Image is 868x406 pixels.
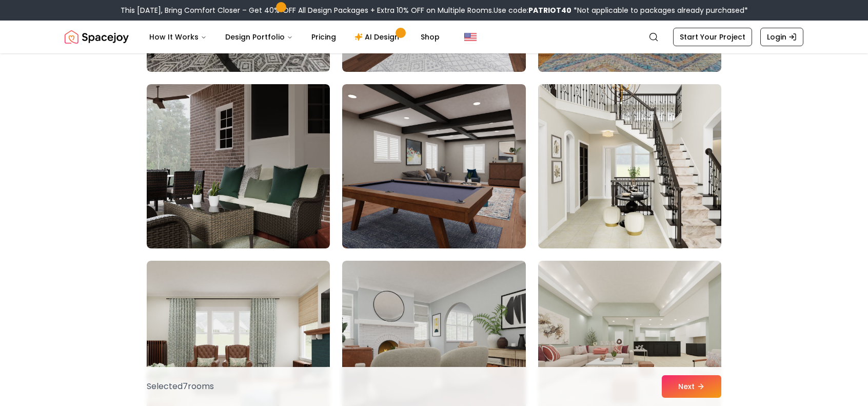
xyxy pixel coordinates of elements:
button: How It Works [141,27,215,47]
nav: Main [141,27,448,47]
img: United States [464,31,477,43]
a: Login [760,28,803,46]
img: Room room-56 [342,84,525,248]
a: Pricing [303,27,344,47]
span: *Not applicable to packages already purchased* [571,5,748,15]
button: Design Portfolio [217,27,301,47]
button: Next [662,375,721,398]
a: Spacejoy [65,27,129,47]
nav: Global [65,21,803,53]
img: Room room-55 [147,84,330,248]
p: Selected 7 room s [147,380,214,393]
div: This [DATE], Bring Comfort Closer – Get 40% OFF All Design Packages + Extra 10% OFF on Multiple R... [121,5,748,15]
a: Shop [412,27,448,47]
span: Use code: [494,5,571,15]
b: PATRIOT40 [528,5,571,15]
img: Spacejoy Logo [65,27,129,47]
a: AI Design [346,27,410,47]
img: Room room-57 [534,80,726,253]
a: Start Your Project [673,28,752,46]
